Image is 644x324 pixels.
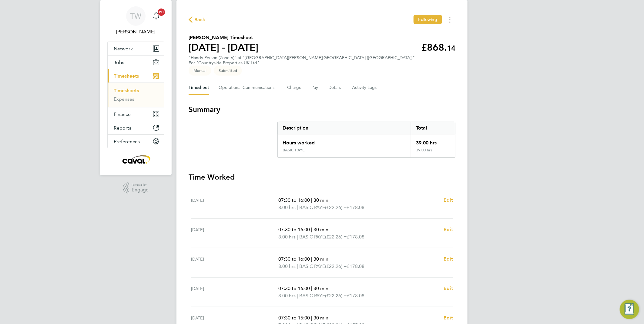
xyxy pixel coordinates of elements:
[418,17,437,22] span: Following
[189,60,415,66] div: For "Countryside Properties UK Ltd"
[444,227,453,232] span: Edit
[447,44,455,52] span: 14
[189,55,415,66] div: "Handy Person (Zone 6)" at "[GEOGRAPHIC_DATA][PERSON_NAME][GEOGRAPHIC_DATA] ([GEOGRAPHIC_DATA])"
[130,12,142,20] span: TW
[278,315,310,321] span: 07:30 to 15:00
[620,300,639,319] button: Engage Resource Center
[411,134,455,148] div: 39.00 hrs
[297,293,298,299] span: |
[114,139,140,144] span: Preferences
[311,315,312,321] span: |
[311,227,312,232] span: |
[107,6,164,35] a: TW[PERSON_NAME]
[214,66,242,76] span: This timesheet is Submitted.
[278,263,296,269] span: 8.00 hrs
[347,234,364,240] span: £178.08
[347,293,364,299] span: £178.08
[189,34,258,41] h2: [PERSON_NAME] Timesheet
[114,111,131,117] span: Finance
[299,204,325,211] span: BASIC PAYE
[328,80,342,95] button: Details
[297,263,298,269] span: |
[325,234,347,240] span: (£22.26) =
[411,148,455,157] div: 39.00 hrs
[114,73,139,79] span: Timesheets
[191,255,278,270] div: [DATE]
[278,256,310,262] span: 07:30 to 16:00
[114,125,131,131] span: Reports
[444,256,453,262] span: Edit
[314,197,328,203] span: 30 min
[444,197,453,204] a: Edit
[444,197,453,203] span: Edit
[325,263,347,269] span: (£22.26) =
[311,197,312,203] span: |
[278,234,296,240] span: 8.00 hrs
[297,234,298,240] span: |
[444,15,455,24] button: Timesheets Menu
[191,226,278,241] div: [DATE]
[123,182,149,194] a: Powered byEngage
[314,315,328,321] span: 30 min
[347,204,364,210] span: £178.08
[191,197,278,211] div: [DATE]
[278,227,310,232] span: 07:30 to 16:00
[414,15,442,24] button: Following
[297,204,298,210] span: |
[108,107,164,121] button: Finance
[219,80,277,95] button: Operational Communications
[278,122,411,134] div: Description
[114,96,134,102] a: Expenses
[325,293,347,299] span: (£22.26) =
[114,59,124,65] span: Jobs
[278,293,296,299] span: 8.00 hrs
[189,41,258,53] h1: [DATE] - [DATE]
[108,121,164,134] button: Reports
[108,56,164,69] button: Jobs
[121,154,151,164] img: caval-logo-retina.png
[299,233,325,241] span: BASIC PAYE
[311,256,312,262] span: |
[444,285,453,292] a: Edit
[325,204,347,210] span: (£22.26) =
[278,134,411,148] div: Hours worked
[411,122,455,134] div: Total
[107,28,164,35] span: Tim Wells
[189,105,455,114] h3: Summary
[108,69,164,83] button: Timesheets
[311,80,319,95] button: Pay
[132,182,149,187] span: Powered by
[189,172,455,182] h3: Time Worked
[150,6,162,26] a: 20
[277,122,455,158] div: Summary
[444,285,453,291] span: Edit
[132,187,149,193] span: Engage
[278,285,310,291] span: 07:30 to 16:00
[444,255,453,263] a: Edit
[189,80,209,95] button: Timesheet
[444,314,453,322] a: Edit
[352,80,377,95] button: Activity Logs
[347,263,364,269] span: £178.08
[287,80,302,95] button: Charge
[108,135,164,148] button: Preferences
[314,227,328,232] span: 30 min
[158,8,165,16] span: 20
[100,0,172,175] nav: Main navigation
[299,292,325,299] span: BASIC PAYE
[194,16,206,23] span: Back
[314,256,328,262] span: 30 min
[421,42,455,53] app-decimal: £868.
[278,197,310,203] span: 07:30 to 16:00
[114,46,133,52] span: Network
[114,88,139,93] a: Timesheets
[299,263,325,270] span: BASIC PAYE
[444,226,453,233] a: Edit
[444,315,453,321] span: Edit
[108,42,164,55] button: Network
[189,66,211,76] span: This timesheet was manually created.
[314,285,328,291] span: 30 min
[108,83,164,107] div: Timesheets
[311,285,312,291] span: |
[283,148,305,153] div: BASIC PAYE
